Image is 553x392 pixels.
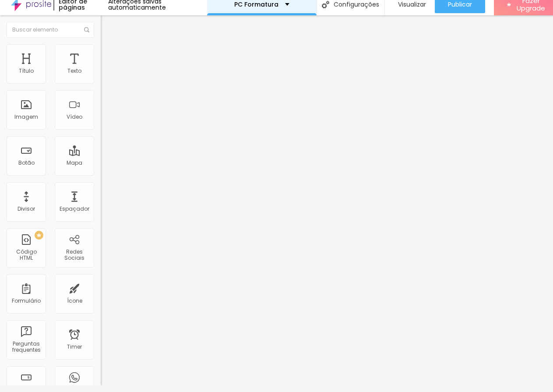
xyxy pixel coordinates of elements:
[234,1,278,7] p: PC Formatura
[60,206,89,212] div: Espaçador
[448,1,472,8] span: Publicar
[9,249,43,261] div: Código HTML
[67,298,82,304] div: Ícone
[322,1,329,8] img: Icone
[18,160,35,166] div: Botão
[84,27,89,32] img: Icone
[7,22,94,38] input: Buscar elemento
[12,298,41,304] div: Formulário
[67,344,82,350] div: Timer
[67,68,81,74] div: Texto
[398,1,426,8] span: Visualizar
[19,68,34,74] div: Título
[9,341,43,353] div: Perguntas frequentes
[67,114,82,120] div: Vídeo
[57,249,92,261] div: Redes Sociais
[67,160,82,166] div: Mapa
[14,114,38,120] div: Imagem
[18,206,35,212] div: Divisor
